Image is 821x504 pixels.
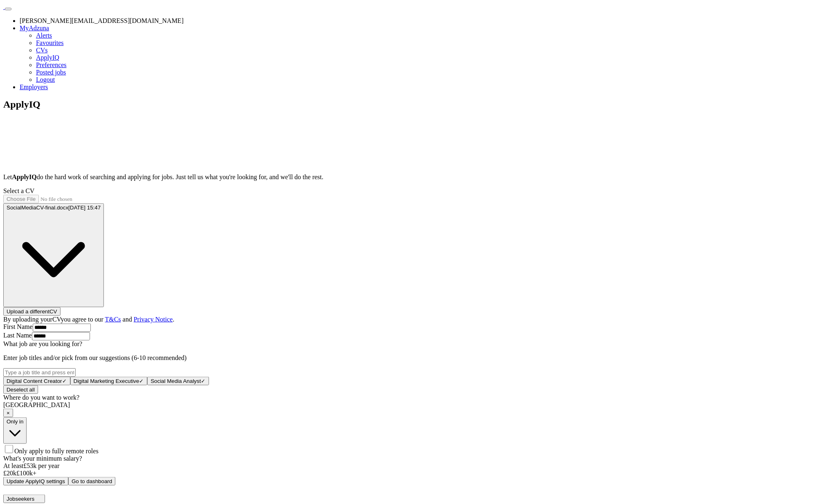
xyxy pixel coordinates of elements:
label: Where do you want to work? [3,394,79,401]
a: Privacy Notice [134,316,173,323]
label: What's your minimum salary? [3,455,82,462]
img: toggle icon [36,497,42,501]
span: £ 100 k+ [16,470,36,477]
input: Type a job title and press enter [3,368,76,377]
span: × [7,410,10,416]
a: Posted jobs [36,69,66,76]
button: Social Media Analyst✓ [147,377,209,385]
a: CVs [36,47,47,54]
span: Only apply to fully remote roles [14,448,99,454]
a: Logout [36,76,55,83]
span: Social Media Analyst [151,378,201,384]
a: T&Cs [105,316,121,323]
span: Only in [7,418,23,425]
p: Enter job titles and/or pick from our suggestions (6-10 recommended) [3,354,818,362]
span: ✓ [62,378,67,384]
a: Employers [20,83,48,90]
span: [DATE] 15:47 [68,205,101,211]
a: MyAdzuna [20,25,49,32]
span: SocialMediaCV-final.docx [7,205,68,211]
span: ✓ [139,378,144,384]
span: At least [3,462,23,469]
button: SocialMediaCV-final.docx[DATE] 15:47 [3,203,104,307]
label: First Name [3,323,33,330]
li: [PERSON_NAME][EMAIL_ADDRESS][DOMAIN_NAME] [20,17,818,25]
a: Favourites [36,39,64,46]
button: Go to dashboard [68,477,115,486]
button: × [3,409,13,417]
button: Deselect all [3,385,38,394]
h1: ApplyIQ [3,99,818,110]
button: Digital Marketing Executive✓ [70,377,148,385]
span: ✓ [201,378,205,384]
a: Alerts [36,32,52,39]
span: £ 53k [23,462,36,469]
span: Digital Content Creator [7,378,62,384]
strong: ApplyIQ [12,173,36,180]
div: [GEOGRAPHIC_DATA] [3,401,818,409]
button: Update ApplyIQ settings [3,477,68,486]
span: Jobseekers [7,496,34,502]
span: £ 20 k [3,470,16,477]
span: per year [38,462,59,469]
label: Last Name [3,332,32,339]
input: Only apply to fully remote roles [5,445,13,453]
button: Digital Content Creator✓ [3,377,70,385]
button: Upload a differentCV [3,307,61,316]
a: Preferences [36,61,67,68]
span: Digital Marketing Executive [74,378,139,384]
label: What job are you looking for? [3,340,82,347]
button: Only in [3,417,27,444]
div: By uploading your CV you agree to our and . [3,316,818,323]
label: Select a CV [3,187,34,194]
button: Toggle main navigation menu [5,8,11,10]
p: Let do the hard work of searching and applying for jobs. Just tell us what you're looking for, an... [3,173,818,181]
a: ApplyIQ [36,54,59,61]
